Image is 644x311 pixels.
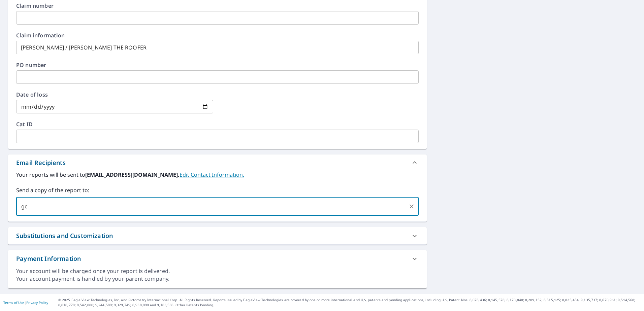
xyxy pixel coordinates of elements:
[16,92,213,97] label: Date of loss
[16,275,419,283] div: Your account payment is handled by your parent company.
[16,171,419,179] label: Your reports will be sent to
[26,300,48,305] a: Privacy Policy
[3,300,24,305] a: Terms of Use
[16,3,419,8] label: Claim number
[180,171,244,178] a: EditContactInfo
[16,122,419,127] label: Cat ID
[16,62,419,68] label: PO number
[58,298,641,308] p: © 2025 Eagle View Technologies, Inc. and Pictometry International Corp. All Rights Reserved. Repo...
[16,186,419,194] label: Send a copy of the report to:
[16,267,419,275] div: Your account will be charged once your report is delivered.
[407,202,416,211] button: Clear
[16,158,66,167] div: Email Recipients
[3,301,48,305] p: |
[85,171,180,178] b: [EMAIL_ADDRESS][DOMAIN_NAME].
[16,231,113,240] div: Substitutions and Customization
[16,254,81,263] div: Payment Information
[16,33,419,38] label: Claim information
[8,227,427,244] div: Substitutions and Customization
[8,154,427,171] div: Email Recipients
[8,250,427,267] div: Payment Information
